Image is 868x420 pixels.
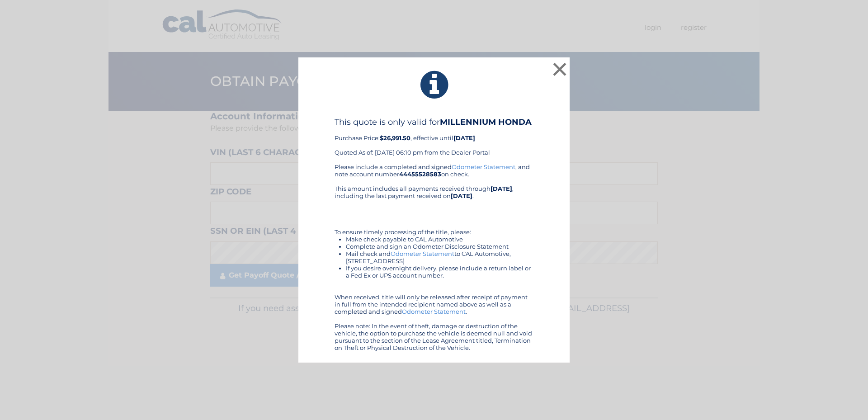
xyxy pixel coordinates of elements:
b: [DATE] [451,192,472,199]
li: If you desire overnight delivery, please include a return label or a Fed Ex or UPS account number. [346,264,533,279]
a: Odometer Statement [452,163,515,170]
b: MILLENNIUM HONDA [440,117,532,127]
div: Please include a completed and signed , and note account number on check. This amount includes al... [335,163,533,351]
b: $26,991.50 [380,134,410,142]
b: [DATE] [453,134,475,142]
a: Odometer Statement [402,308,466,315]
a: Odometer Statement [391,250,454,257]
b: 44455528583 [399,170,441,178]
div: Purchase Price: , effective until Quoted As of: [DATE] 06:10 pm from the Dealer Portal [335,117,533,163]
li: Mail check and to CAL Automotive, [STREET_ADDRESS] [346,250,533,264]
b: [DATE] [491,185,512,192]
li: Complete and sign an Odometer Disclosure Statement [346,243,533,250]
li: Make check payable to CAL Automotive [346,236,533,243]
h4: This quote is only valid for [335,117,533,127]
button: × [551,60,569,78]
